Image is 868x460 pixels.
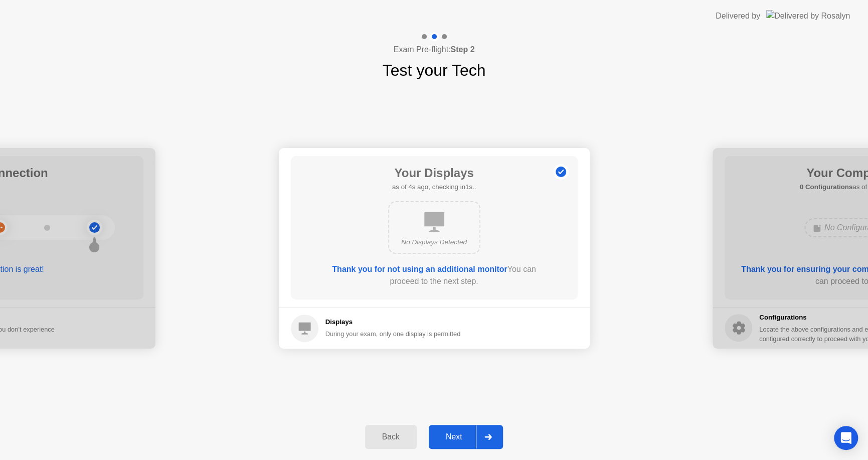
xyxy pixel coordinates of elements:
div: Open Intercom Messenger [834,426,858,450]
h1: Your Displays [392,164,476,182]
div: Next [432,432,476,441]
div: During your exam, only one display is permitted [325,329,461,339]
button: Back [365,425,417,449]
b: Step 2 [450,45,474,54]
div: Delivered by [716,10,760,22]
div: Back [368,432,414,441]
button: Next [429,425,503,449]
div: You can proceed to the next step. [319,263,549,287]
h5: Displays [325,317,461,327]
img: Delivered by Rosalyn [766,10,850,22]
div: No Displays Detected [397,237,471,247]
h1: Test your Tech [383,58,486,82]
h4: Exam Pre-flight: [394,44,475,56]
b: Thank you for not using an additional monitor [332,265,507,273]
h5: as of 4s ago, checking in1s.. [392,182,476,192]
